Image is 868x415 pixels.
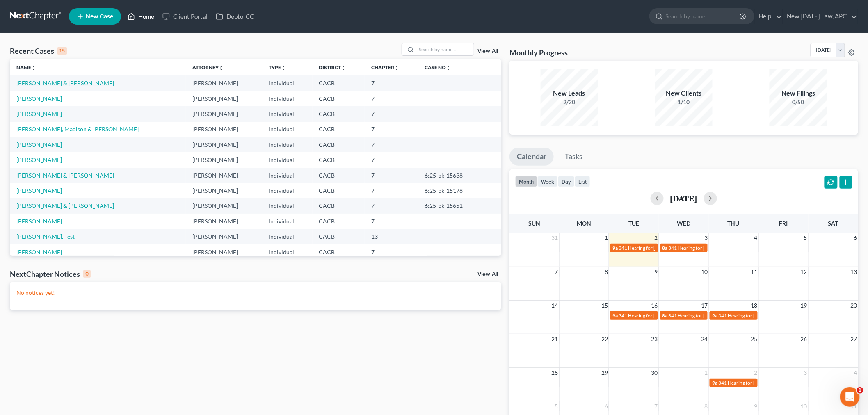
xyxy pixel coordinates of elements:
[123,9,158,24] a: Home
[262,198,312,214] td: Individual
[800,301,808,310] span: 19
[515,176,537,187] button: month
[651,368,659,378] span: 30
[840,387,860,407] iframe: Intercom live chat
[857,387,863,394] span: 1
[262,106,312,121] td: Individual
[186,91,262,106] td: [PERSON_NAME]
[700,267,708,277] span: 10
[554,401,559,411] span: 5
[83,270,91,278] div: 0
[554,267,559,277] span: 7
[262,168,312,183] td: Individual
[16,80,114,87] a: [PERSON_NAME] & [PERSON_NAME]
[313,229,365,244] td: CACB
[669,312,742,319] span: 341 Hearing for [PERSON_NAME]
[16,233,75,240] a: [PERSON_NAME], Test
[619,312,736,319] span: 341 Hearing for [PERSON_NAME] & [PERSON_NAME]
[16,187,62,194] a: [PERSON_NAME]
[313,168,365,183] td: CACB
[365,91,418,106] td: 7
[558,176,575,187] button: day
[86,14,113,20] span: New Case
[416,43,474,55] input: Search by name...
[186,244,262,260] td: [PERSON_NAME]
[601,368,609,378] span: 29
[365,214,418,229] td: 7
[662,312,668,319] span: 8a
[655,98,713,106] div: 1/10
[186,122,262,137] td: [PERSON_NAME]
[313,152,365,167] td: CACB
[850,301,858,310] span: 20
[313,106,365,121] td: CACB
[16,95,62,102] a: [PERSON_NAME]
[365,75,418,91] td: 7
[313,198,365,214] td: CACB
[853,233,858,243] span: 6
[16,289,495,297] p: No notices yet!
[186,152,262,167] td: [PERSON_NAME]
[10,269,91,279] div: NextChapter Notices
[537,176,558,187] button: week
[16,202,114,209] a: [PERSON_NAME] & [PERSON_NAME]
[57,47,67,55] div: 15
[192,64,224,71] a: Attorneyunfold_more
[365,244,418,260] td: 7
[619,245,692,251] span: 341 Hearing for [PERSON_NAME]
[704,233,708,243] span: 3
[313,75,365,91] td: CACB
[651,334,659,344] span: 23
[262,214,312,229] td: Individual
[371,64,399,71] a: Chapterunfold_more
[365,137,418,152] td: 7
[365,152,418,167] td: 7
[704,368,708,378] span: 1
[577,220,592,227] span: Mon
[575,176,590,187] button: list
[16,172,114,179] a: [PERSON_NAME] & [PERSON_NAME]
[186,137,262,152] td: [PERSON_NAME]
[186,214,262,229] td: [PERSON_NAME]
[541,98,598,106] div: 2/20
[718,312,835,319] span: 341 Hearing for [PERSON_NAME] & [PERSON_NAME]
[219,66,224,71] i: unfold_more
[800,334,808,344] span: 26
[269,64,286,71] a: Typeunfold_more
[677,220,690,227] span: Wed
[629,220,640,227] span: Tue
[654,401,659,411] span: 7
[341,66,346,71] i: unfold_more
[16,156,62,163] a: [PERSON_NAME]
[418,168,501,183] td: 6:25-bk-15638
[313,91,365,106] td: CACB
[754,368,758,378] span: 2
[770,98,827,106] div: 0/50
[16,125,139,132] a: [PERSON_NAME], Madison & [PERSON_NAME]
[313,122,365,137] td: CACB
[700,334,708,344] span: 24
[186,168,262,183] td: [PERSON_NAME]
[704,401,708,411] span: 8
[16,64,36,71] a: Nameunfold_more
[803,233,808,243] span: 5
[700,301,708,310] span: 17
[31,66,36,71] i: unfold_more
[313,137,365,152] td: CACB
[604,233,609,243] span: 1
[803,368,808,378] span: 3
[365,229,418,244] td: 13
[850,267,858,277] span: 13
[186,75,262,91] td: [PERSON_NAME]
[770,89,827,98] div: New Filings
[262,152,312,167] td: Individual
[800,267,808,277] span: 12
[551,301,559,310] span: 14
[262,122,312,137] td: Individual
[262,244,312,260] td: Individual
[10,46,67,56] div: Recent Cases
[779,220,788,227] span: Fri
[281,66,286,71] i: unfold_more
[601,334,609,344] span: 22
[158,9,212,24] a: Client Portal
